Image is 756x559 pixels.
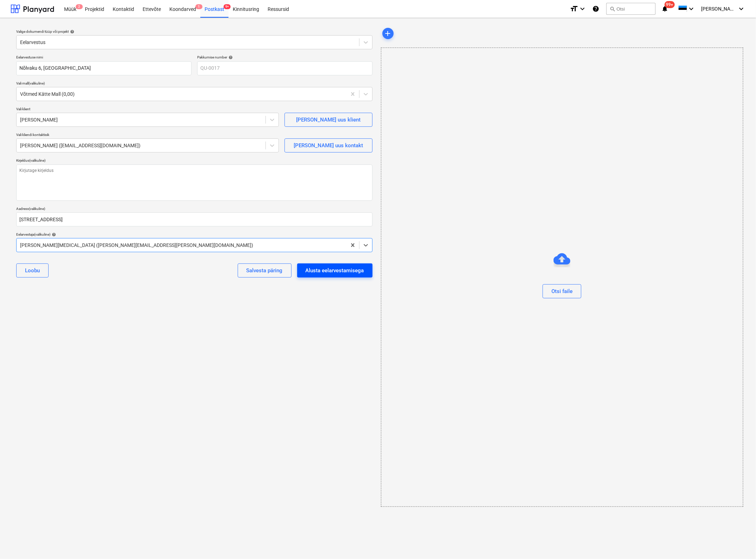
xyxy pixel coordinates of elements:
div: Loobu [25,266,40,275]
i: Abikeskus [592,5,599,13]
i: keyboard_arrow_down [737,5,745,13]
span: help [69,30,74,34]
div: Vestlusvidin [721,525,756,559]
div: Vali klient [16,107,279,111]
div: Eelarvestaja (valikuline) [16,232,373,237]
div: Otsi faile [551,287,573,296]
button: Salvesta päring [238,263,292,278]
div: Salvesta päring [246,266,283,275]
span: 99+ [665,1,675,8]
span: 2 [76,4,83,9]
span: help [227,55,233,60]
span: 9+ [224,4,231,9]
div: Otsi faile [381,48,744,507]
iframe: Chat Widget [721,525,756,559]
input: Eelarvestuse nimi [16,61,192,75]
i: notifications [661,5,668,13]
i: format_size [570,5,578,13]
i: keyboard_arrow_down [687,5,695,13]
div: Vali mall (valikuline) [16,81,373,86]
button: Alusta eelarvestamisega [297,263,373,278]
div: Alusta eelarvestamisega [306,266,364,275]
button: [PERSON_NAME] uus klient [285,113,373,127]
div: Aadress (valikuline) [16,206,373,211]
div: Pakkumise number [197,55,373,60]
span: help [50,232,56,237]
div: Vali kliendi kontaktisik [16,132,279,137]
div: Valige dokumendi tüüp või projekt [16,29,373,34]
input: Aadress [16,212,373,226]
div: Kirjeldus (valikuline) [16,158,373,163]
span: [PERSON_NAME] [MEDICAL_DATA] [701,6,736,12]
div: [PERSON_NAME] uus klient [296,115,361,124]
button: Otsi [606,3,656,15]
div: [PERSON_NAME] uus kontakt [294,141,363,150]
span: add [384,29,392,38]
p: Eelarvestuse nimi [16,55,192,61]
button: [PERSON_NAME] uus kontakt [285,138,373,153]
span: search [610,6,615,12]
i: keyboard_arrow_down [578,5,587,13]
button: Otsi faile [543,284,581,298]
button: Loobu [16,263,49,278]
span: 1 [195,4,202,9]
